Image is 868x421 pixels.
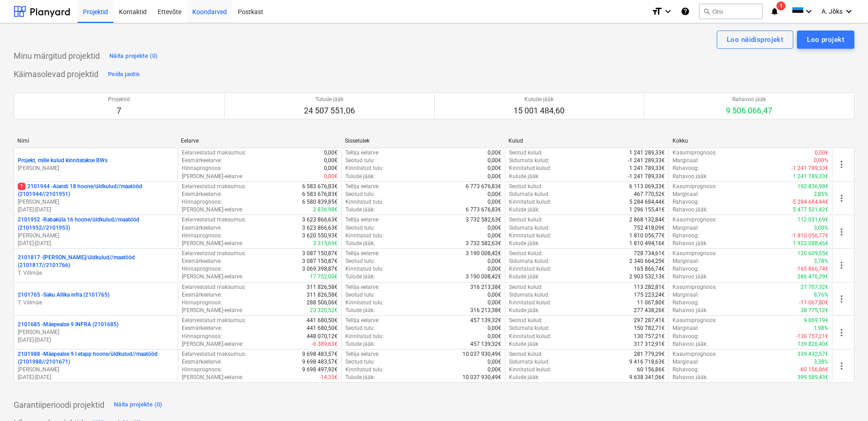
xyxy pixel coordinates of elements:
[814,291,828,299] p: 8,76%
[509,273,539,281] p: Kulude jääk :
[508,138,665,144] div: Kulud
[634,291,665,299] p: 175 223,24€
[634,307,665,314] p: 277 438,26€
[302,350,338,358] p: 9 698 483,57€
[836,159,847,170] span: more_vert
[488,257,501,265] p: 0,00€
[114,400,163,410] div: Näita projekte (0)
[822,377,868,421] iframe: Chat Widget
[797,183,828,190] p: 192 836,98€
[345,224,375,232] p: Seotud tulu :
[182,283,246,291] p: Eelarvestatud maksumus :
[466,206,501,214] p: 6 773 676,83€
[182,240,243,247] p: [PERSON_NAME]-eelarve :
[18,216,174,231] p: 2101952 - Rabaküla 16 hoone/üldkulud//maatööd (2101952//2101953)
[182,173,243,180] p: [PERSON_NAME]-eelarve :
[673,240,708,247] p: Rahavoo jääk :
[345,183,380,190] p: Tellija eelarve :
[509,307,539,314] p: Kulude jääk :
[345,350,380,358] p: Tellija eelarve :
[345,157,375,164] p: Seotud tulu :
[836,226,847,237] span: more_vert
[673,206,708,214] p: Rahavoo jääk :
[466,273,501,281] p: 3 190 008,42€
[652,6,663,17] i: format_size
[509,366,551,374] p: Kinnitatud kulud :
[803,6,814,17] i: keyboard_arrow_down
[108,69,140,80] div: Peida jaotis
[681,6,690,17] i: Abikeskus
[509,265,551,273] p: Kinnitatud kulud :
[673,358,699,366] p: Marginaal :
[345,374,375,381] p: Tulude jääk :
[509,358,550,366] p: Sidumata kulud :
[182,299,222,307] p: Hinnaprognoos :
[634,265,665,273] p: 165 866,74€
[108,105,130,116] p: 7
[18,198,174,206] p: [PERSON_NAME]
[18,183,174,198] p: 2101944 - Aiandi 18 hoone/üldkulud//maatööd (2101944//2101951)
[673,149,717,157] p: Kasumiprognoos :
[488,224,501,232] p: 0,00€
[307,291,338,299] p: 311 826,58€
[18,321,118,329] p: 2101685 - Mäepealse 9 INFRA (2101685)
[345,358,375,366] p: Seotud tulu :
[18,183,26,190] span: 1
[466,216,501,224] p: 3 732 582,63€
[797,250,828,257] p: 120 609,55€
[345,240,375,247] p: Tulude jääk :
[634,283,665,291] p: 113 282,81€
[18,299,174,307] p: T. Villmäe
[717,31,793,49] button: Loo näidisprojekt
[302,224,338,232] p: 3 623 866,63€
[804,317,828,324] p: 9 069,19€
[182,164,222,172] p: Hinnaprognoos :
[345,149,380,157] p: Tellija eelarve :
[791,232,828,240] p: -1 810 056,77€
[509,340,539,348] p: Kulude jääk :
[182,198,222,206] p: Hinnaprognoos :
[345,216,380,224] p: Tellija eelarve :
[509,333,551,340] p: Kinnitatud kulud :
[797,273,828,281] p: 286 476,29€
[302,232,338,240] p: 3 620 550,93€
[673,265,699,273] p: Rahavoog :
[18,157,174,172] div: Projekt, mille kulud kinnitatakse BWs[PERSON_NAME]
[509,157,550,164] p: Sidumata kulud :
[18,291,174,307] div: 2101765 -Saku Allika infra (2101765)T. Villmäe
[302,257,338,265] p: 3 087 150,87€
[470,317,501,324] p: 457 139,32€
[345,257,375,265] p: Seotud tulu :
[18,157,108,164] p: Projekt, mille kulud kinnitatakse BWs
[182,317,246,324] p: Eelarvestatud maksumus :
[18,206,174,214] p: [DATE] - [DATE]
[629,374,665,381] p: 9 638 341,06€
[673,374,708,381] p: Rahavoo jääk :
[345,198,384,206] p: Kinnitatud tulu :
[302,250,338,257] p: 3 087 150,87€
[488,149,501,157] p: 0,00€
[112,397,165,412] button: Näita projekte (0)
[18,254,174,277] div: 2101817 -[PERSON_NAME]/üldkulud//maatööd (2101817//2101766)T. Villmäe
[307,324,338,332] p: 441 680,50€
[797,340,828,348] p: 139 826,40€
[488,190,501,198] p: 0,00€
[509,283,543,291] p: Seotud kulud :
[634,350,665,358] p: 281 779,29€
[313,240,338,247] p: 3 315,69€
[18,254,174,269] p: 2101817 - [PERSON_NAME]/üldkulud//maatööd (2101817//2101766)
[302,183,338,190] p: 6 583 676,83€
[796,265,828,273] p: -165 866,74€
[307,283,338,291] p: 311 826,58€
[304,96,355,103] p: Tulude jääk
[796,333,828,340] p: -130 757,21€
[345,265,384,273] p: Kinnitatud tulu :
[801,283,828,291] p: 27 707,32€
[18,350,174,382] div: 2101988 -Mäepealse 9 I etapp hoone/üldkulud//maatööd (2101988//2101671)[PERSON_NAME][DATE]-[DATE]
[629,257,665,265] p: 2 340 664,25€
[302,366,338,374] p: 9 698 497,92€
[345,324,375,332] p: Seotud tulu :
[307,333,338,340] p: 448 070,12€
[673,216,717,224] p: Kasumiprognoos :
[699,4,763,19] button: Otsi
